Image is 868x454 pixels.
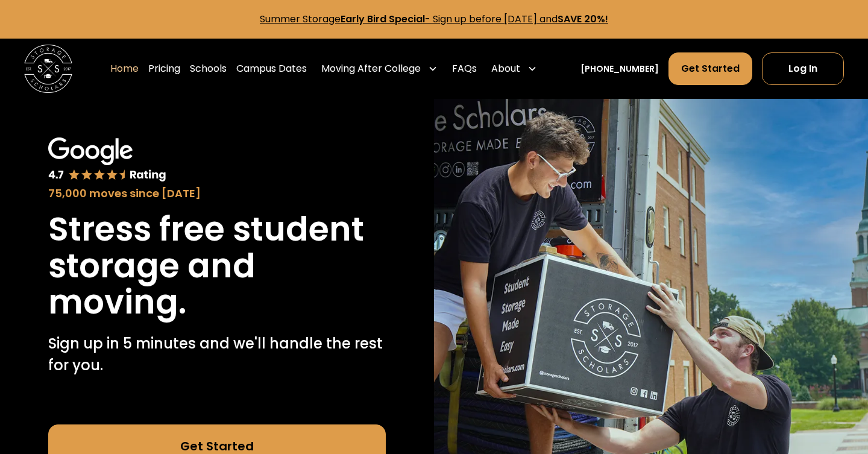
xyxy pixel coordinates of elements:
[48,137,166,183] img: Google 4.7 star rating
[452,52,477,86] a: FAQs
[148,52,180,86] a: Pricing
[48,333,386,376] p: Sign up in 5 minutes and we'll handle the rest for you.
[260,12,608,26] a: Summer StorageEarly Bird Special- Sign up before [DATE] andSAVE 20%!
[668,52,752,85] a: Get Started
[48,211,386,321] h1: Stress free student storage and moving.
[762,52,844,85] a: Log In
[580,63,659,75] a: [PHONE_NUMBER]
[190,52,227,86] a: Schools
[48,185,386,201] div: 75,000 moves since [DATE]
[558,12,608,26] strong: SAVE 20%!
[321,61,421,76] div: Moving After College
[486,52,542,86] div: About
[110,52,139,86] a: Home
[24,45,72,93] img: Storage Scholars main logo
[24,45,72,93] a: home
[491,61,520,76] div: About
[341,12,425,26] strong: Early Bird Special
[236,52,307,86] a: Campus Dates
[316,52,442,86] div: Moving After College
